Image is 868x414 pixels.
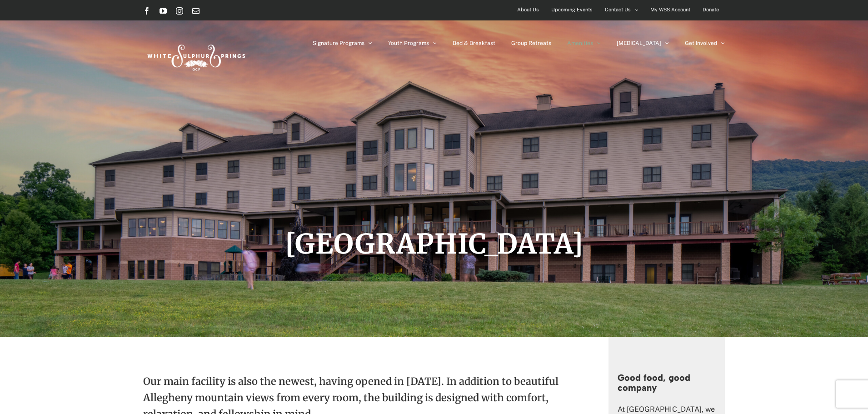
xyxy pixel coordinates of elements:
[313,20,372,66] a: Signature Programs
[192,7,200,15] a: Email
[551,3,593,16] span: Upcoming Events
[685,20,725,66] a: Get Involved
[567,20,601,66] a: Amenities
[511,20,551,66] a: Group Retreats
[176,7,183,15] a: Instagram
[143,35,248,77] img: White Sulphur Springs Logo
[160,7,167,15] a: YouTube
[685,40,717,46] span: Get Involved
[285,227,584,261] span: [GEOGRAPHIC_DATA]
[388,40,429,46] span: Youth Programs
[650,3,690,16] span: My WSS Account
[567,40,593,46] span: Amenities
[313,40,364,46] span: Signature Programs
[511,40,551,46] span: Group Retreats
[143,7,150,15] a: Facebook
[617,40,661,46] span: [MEDICAL_DATA]
[313,20,725,66] nav: Main Menu
[517,3,539,16] span: About Us
[703,3,719,16] span: Donate
[617,20,669,66] a: [MEDICAL_DATA]
[453,20,495,66] a: Bed & Breakfast
[453,40,495,46] span: Bed & Breakfast
[388,20,437,66] a: Youth Programs
[618,373,716,393] h4: Good food, good company
[605,3,631,16] span: Contact Us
